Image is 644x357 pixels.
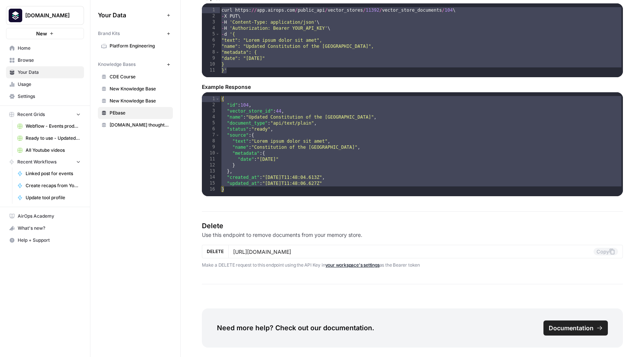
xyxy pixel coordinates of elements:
img: Platformengineering.org Logo [9,9,22,22]
span: Platform Engineering [110,43,169,49]
span: New Knowledge Base [110,98,169,104]
div: 10 [202,150,220,156]
div: 16 [202,186,220,192]
button: Recent Workflows [6,156,84,168]
span: New Knowledge Base [110,85,169,92]
span: Toggle code folding, rows 5 through 11 [215,31,220,37]
div: 3 [202,108,220,114]
div: 15 [202,180,220,186]
span: [DOMAIN_NAME] [25,12,71,19]
button: What's new? [6,222,84,234]
a: CDE Course [98,71,173,83]
div: 11 [202,156,220,162]
button: New [6,28,84,39]
button: Workspace: Platformengineering.org [6,6,84,25]
span: Ready to use - Updated an existing tool profile in Webflow [26,135,81,142]
span: New [36,30,47,37]
a: Update tool profile [14,192,84,204]
span: Usage [18,81,81,88]
div: 3 [202,19,220,25]
div: 14 [202,174,220,180]
div: 10 [202,61,220,67]
span: Documentation [549,323,594,333]
div: 7 [202,132,220,138]
span: Knowledge Bases [98,61,136,68]
div: 2 [202,102,220,108]
div: 11 [202,67,220,73]
a: Platform Engineering [98,40,173,52]
span: Toggle code folding, rows 8 through 10 [215,49,220,55]
span: Your Data [98,11,164,20]
a: Documentation [543,320,608,336]
span: AirOps Academy [18,213,81,220]
a: Ready to use - Updated an existing tool profile in Webflow [14,132,84,144]
span: Webflow - Events production - Ticiana [26,123,81,130]
div: 4 [202,25,220,31]
span: Your Data [18,69,81,76]
a: Linked post for events [14,168,84,180]
div: 4 [202,114,220,120]
button: Copy [594,248,618,255]
div: 5 [202,31,220,37]
a: All Youtube videos [14,144,84,156]
a: your workspace's settings [325,262,380,268]
span: Linked post for events [26,170,81,177]
a: AirOps Academy [6,210,84,222]
a: PEbase [98,107,173,119]
div: 8 [202,49,220,55]
button: Recent Grids [6,109,84,120]
h4: Delete [202,221,623,231]
span: Help + Support [18,237,81,244]
a: Create recaps from Youtube videos WIP [PERSON_NAME] [14,180,84,192]
a: Webflow - Events production - Ticiana [14,120,84,132]
div: 9 [202,144,220,150]
div: 6 [202,37,220,43]
span: Update tool profile [26,194,81,201]
span: Recent Workflows [17,159,56,165]
span: DELETE [207,248,224,255]
span: Home [18,45,81,52]
span: All Youtube videos [26,147,81,154]
div: Need more help? Check out our documentation. [202,308,623,348]
span: Browse [18,57,81,64]
a: Home [6,42,84,54]
span: Toggle code folding, rows 10 through 12 [215,150,220,156]
span: Settings [18,93,81,100]
span: PEbase [110,110,169,116]
div: What's new? [6,223,84,234]
span: Toggle code folding, rows 1 through 16 [215,96,220,102]
div: 1 [202,7,220,13]
a: Settings [6,90,84,102]
div: 1 [202,96,220,102]
p: Make a DELETE request to this endpoint using the API Key in as the Bearer token [202,261,623,269]
div: 13 [202,168,220,174]
h5: Example Response [202,83,623,91]
span: Recent Grids [17,111,45,118]
p: Use this endpoint to remove documents from your memory store. [202,231,623,239]
a: [DOMAIN_NAME] thought leadership [98,119,173,131]
span: Create recaps from Youtube videos WIP [PERSON_NAME] [26,182,81,189]
a: New Knowledge Base [98,83,173,95]
div: 8 [202,138,220,144]
span: [DOMAIN_NAME] thought leadership [110,122,169,128]
div: 2 [202,13,220,19]
div: 12 [202,162,220,168]
a: Usage [6,78,84,90]
button: Help + Support [6,234,84,246]
a: Your Data [6,66,84,78]
div: 7 [202,43,220,49]
span: Toggle code folding, rows 7 through 13 [215,132,220,138]
span: CDE Course [110,73,169,80]
a: New Knowledge Base [98,95,173,107]
div: 9 [202,55,220,61]
span: Brand Kits [98,30,120,37]
a: Browse [6,54,84,66]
